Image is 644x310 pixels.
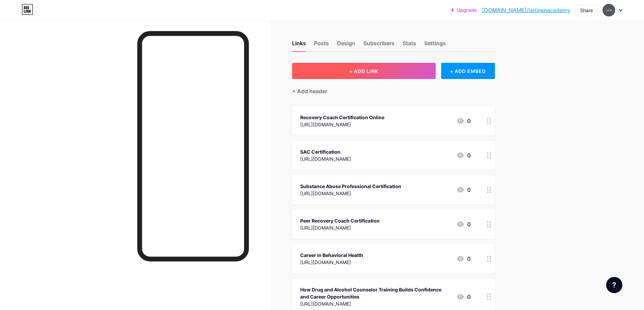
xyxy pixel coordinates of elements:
[363,39,395,51] div: Subscribers
[349,68,378,74] span: + ADD LINK
[456,117,471,125] div: 0
[300,148,351,155] div: SAC Certification
[300,183,401,190] div: Substance Abuse Professional Certification
[602,4,615,17] img: laitinenacademy
[424,39,446,51] div: Settings
[456,220,471,228] div: 0
[300,155,351,162] div: [URL][DOMAIN_NAME]
[300,224,380,231] div: [URL][DOMAIN_NAME]
[300,259,363,266] div: [URL][DOMAIN_NAME]
[456,186,471,194] div: 0
[456,255,471,263] div: 0
[441,63,495,79] div: + ADD EMBED
[482,6,570,14] a: [DOMAIN_NAME]/laitinenacademy
[300,300,451,307] div: [URL][DOMAIN_NAME]
[300,190,401,197] div: [URL][DOMAIN_NAME]
[456,151,471,159] div: 0
[300,217,380,224] div: Peer Recovery Coach Certification
[456,293,471,301] div: 0
[292,39,306,51] div: Links
[403,39,416,51] div: Stats
[300,286,451,300] div: How Drug and Alcohol Counselor Training Builds Confidence and Career Opportunities
[451,7,477,13] a: Upgrade
[300,114,384,121] div: Recovery Coach Certification Online
[300,252,363,259] div: Career in Behavioral Health
[300,121,384,128] div: [URL][DOMAIN_NAME]
[314,39,329,51] div: Posts
[337,39,355,51] div: Design
[292,63,436,79] button: + ADD LINK
[292,87,327,95] div: + Add header
[580,7,593,14] div: Share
